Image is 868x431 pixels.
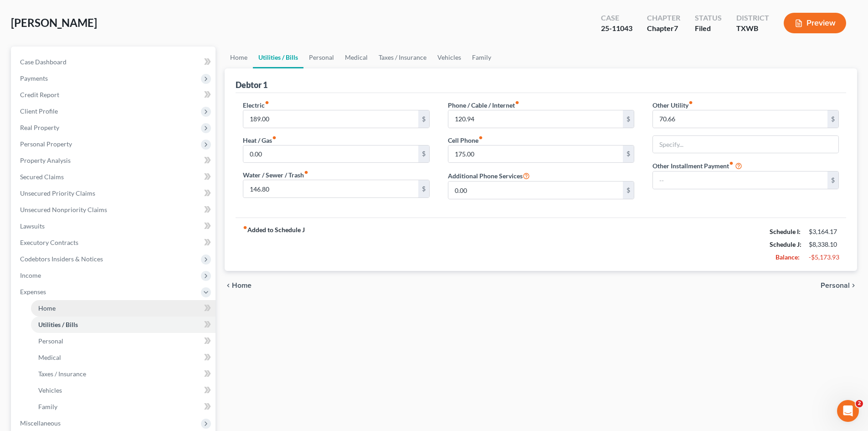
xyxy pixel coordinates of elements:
i: fiber_manual_record [243,225,247,230]
span: Income [20,271,41,279]
div: $ [418,110,429,128]
div: $ [418,180,429,197]
a: Home [225,47,253,68]
a: Credit Report [13,87,216,103]
i: fiber_manual_record [272,135,277,140]
span: Unsecured Priority Claims [20,189,95,197]
div: Chapter [647,13,680,23]
a: Family [467,47,497,68]
input: -- [653,171,827,189]
strong: Schedule I: [770,228,801,235]
label: Cell Phone [448,135,483,145]
input: -- [448,145,623,163]
span: [PERSON_NAME] [11,16,97,29]
span: Personal Property [20,140,72,148]
a: Taxes / Insurance [373,47,432,68]
span: Client Profile [20,107,58,115]
input: -- [448,110,623,128]
i: fiber_manual_record [688,100,693,105]
a: Utilities / Bills [31,317,216,333]
span: Family [38,403,57,410]
strong: Added to Schedule J [243,225,305,264]
i: fiber_manual_record [304,170,308,175]
span: Lawsuits [20,222,45,230]
div: Case [601,13,632,23]
a: Personal [303,47,339,68]
div: Chapter [647,23,680,34]
a: Unsecured Nonpriority Claims [13,202,216,218]
i: fiber_manual_record [265,100,269,105]
div: Status [695,13,722,23]
a: Personal [31,333,216,349]
span: Expenses [20,288,46,296]
i: fiber_manual_record [515,100,519,105]
a: Lawsuits [13,218,216,234]
span: Miscellaneous [20,419,61,427]
a: Home [31,300,216,317]
span: Personal [38,337,63,345]
div: $ [623,182,634,199]
i: fiber_manual_record [478,135,483,140]
a: Utilities / Bills [253,47,303,68]
strong: Schedule J: [770,240,801,248]
div: $ [623,145,634,163]
a: Taxes / Insurance [31,366,216,382]
button: Personal chevron_right [821,282,857,289]
div: $ [418,145,429,163]
span: Home [38,304,56,312]
label: Phone / Cable / Internet [448,100,519,110]
i: chevron_left [225,282,232,289]
a: Case Dashboard [13,54,216,70]
span: Vehicles [38,386,62,394]
iframe: Intercom live chat [837,400,859,422]
a: Property Analysis [13,152,216,169]
div: Filed [695,23,722,34]
span: Real Property [20,124,59,131]
input: -- [243,110,418,128]
span: Taxes / Insurance [38,370,86,378]
label: Other Installment Payment [652,161,734,171]
span: 7 [674,24,678,32]
button: Preview [784,13,846,33]
span: Credit Report [20,91,59,99]
i: chevron_right [850,282,857,289]
div: $8,338.10 [809,240,839,249]
div: $3,164.17 [809,227,839,236]
div: 25-11043 [601,23,632,34]
span: Medical [38,353,61,361]
input: Specify... [653,136,838,153]
input: -- [448,182,623,199]
a: Medical [31,349,216,366]
label: Heat / Gas [243,135,277,145]
span: Codebtors Insiders & Notices [20,255,103,263]
span: Secured Claims [20,173,64,181]
div: District [736,13,769,23]
span: Home [232,282,252,289]
span: Utilities / Bills [38,321,78,328]
label: Additional Phone Services [448,170,530,181]
span: Payments [20,74,48,82]
a: Medical [339,47,373,68]
div: $ [827,171,838,189]
div: -$5,173.93 [809,253,839,262]
span: Personal [821,282,850,289]
span: Case Dashboard [20,58,67,66]
div: TXWB [736,23,769,34]
input: -- [653,110,827,128]
a: Unsecured Priority Claims [13,185,216,202]
input: -- [243,180,418,197]
label: Electric [243,100,269,110]
span: Unsecured Nonpriority Claims [20,206,107,213]
i: fiber_manual_record [729,161,734,166]
label: Other Utility [652,100,693,110]
label: Water / Sewer / Trash [243,170,308,180]
div: $ [623,110,634,128]
strong: Balance: [776,253,800,261]
a: Executory Contracts [13,234,216,251]
div: $ [827,110,838,128]
div: Debtor 1 [236,79,267,90]
span: Property Analysis [20,156,71,164]
span: Executory Contracts [20,239,78,246]
button: chevron_left Home [225,282,252,289]
a: Family [31,399,216,415]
